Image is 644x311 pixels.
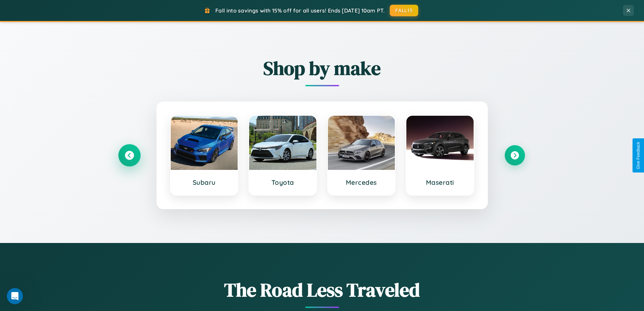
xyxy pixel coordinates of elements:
h2: Shop by make [119,55,525,81]
h1: The Road Less Traveled [119,277,525,303]
iframe: Intercom live chat [7,288,23,304]
h3: Maserati [413,178,467,186]
div: Give Feedback [636,142,641,169]
button: FALL15 [390,5,418,16]
h3: Subaru [177,178,231,186]
h3: Toyota [256,178,310,186]
span: Fall into savings with 15% off for all users! Ends [DATE] 10am PT. [215,7,385,14]
h3: Mercedes [335,178,388,186]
